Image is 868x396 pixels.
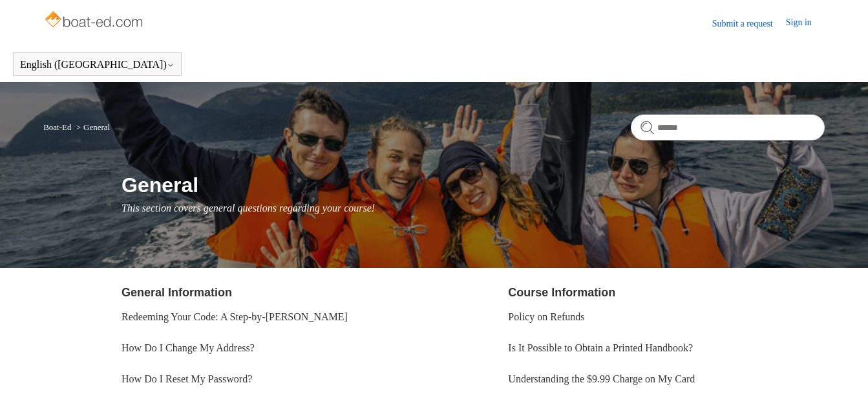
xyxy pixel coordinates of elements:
[508,342,693,353] a: Is It Possible to Obtain a Printed Handbook?
[122,170,825,201] h1: General
[74,122,110,132] li: General
[122,286,232,299] a: General Information
[122,342,255,353] a: How Do I Change My Address?
[122,311,348,322] a: Redeeming Your Code: A Step-by-[PERSON_NAME]
[43,122,74,132] li: Boat-Ed
[20,59,175,71] button: English ([GEOGRAPHIC_DATA])
[43,122,71,132] a: Boat-Ed
[122,373,252,384] a: How Do I Reset My Password?
[122,201,825,216] p: This section covers general questions regarding your course!
[43,8,146,34] img: Boat-Ed Help Center home page
[712,17,786,30] a: Submit a request
[786,16,825,31] a: Sign in
[508,373,695,384] a: Understanding the $9.99 Charge on My Card
[631,115,825,140] input: Search
[508,286,615,299] a: Course Information
[508,311,584,322] a: Policy on Refunds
